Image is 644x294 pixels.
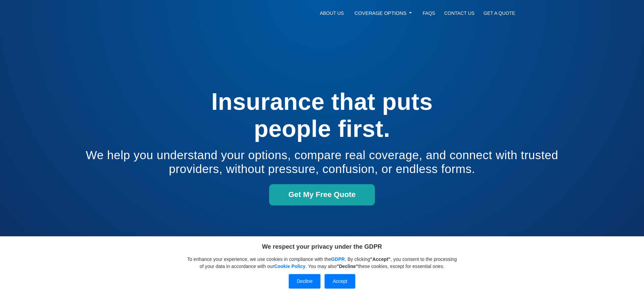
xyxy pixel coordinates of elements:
[325,274,355,289] button: Accept
[269,184,375,205] button: Get My Free Quote
[348,7,418,20] a: Coverage Options
[63,148,581,176] h2: We help you understand your options, compare real coverage, and connect with trusted providers, w...
[418,7,440,20] a: FAQs
[440,7,479,20] a: Contact Us
[288,190,356,199] span: Get My Free Quote
[187,256,457,270] p: To enhance your experience, we use cookies in compliance with the . By clicking , you consent to ...
[274,264,306,269] a: Cookie Policy
[479,7,520,20] a: Get a Quote
[63,88,581,143] h1: Insurance that puts people first.
[370,256,391,262] strong: "Accept"
[289,274,321,289] button: Decline
[315,7,349,20] a: About Us
[331,256,345,262] a: GDPR
[187,242,457,252] p: We respect your privacy under the GDPR
[337,264,358,269] strong: "Decline"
